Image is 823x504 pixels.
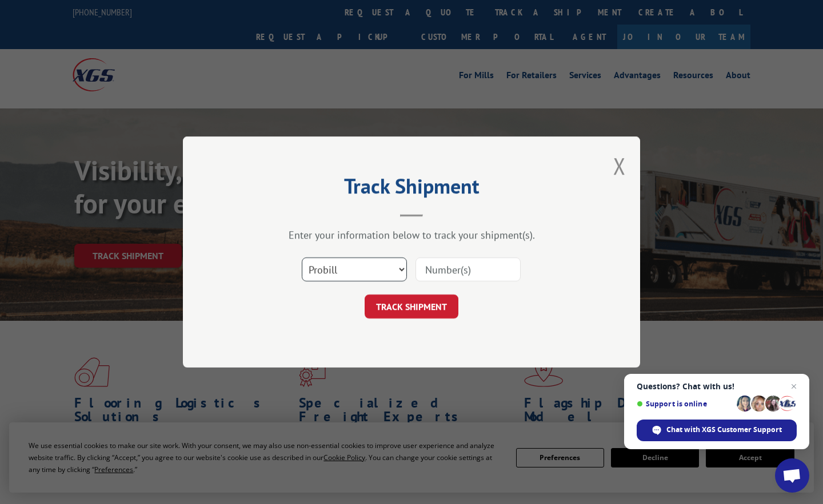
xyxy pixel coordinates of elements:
[637,400,733,408] span: Support is online
[637,382,797,391] span: Questions? Chat with us!
[666,425,782,435] span: Chat with XGS Customer Support
[240,178,583,200] h2: Track Shipment
[613,151,626,181] button: Close modal
[416,257,521,281] input: Number(s)
[637,420,797,441] span: Chat with XGS Customer Support
[365,295,458,318] button: TRACK SHIPMENT
[240,228,583,241] div: Enter your information below to track your shipment(s).
[775,458,809,493] a: Open chat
